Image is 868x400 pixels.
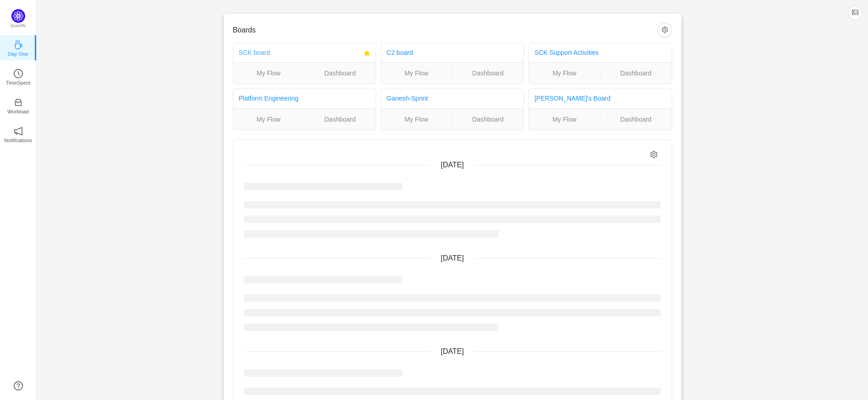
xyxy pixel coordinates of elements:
[529,68,600,78] a: My Flow
[600,68,672,78] a: Dashboard
[8,50,28,58] p: Day One
[848,5,863,20] button: icon: picture
[658,23,672,37] button: icon: setting
[534,95,610,102] a: [PERSON_NAME]'s Board
[14,43,23,52] a: icon: coffeeDay One
[534,49,598,56] a: SCK Support Activities
[452,114,523,124] a: Dashboard
[364,50,370,57] i: icon: star
[239,95,299,102] a: Platform Engineering
[233,114,304,124] a: My Flow
[381,114,452,124] a: My Flow
[529,114,600,124] a: My Flow
[14,127,23,136] i: icon: notification
[14,69,23,78] i: icon: clock-circle
[4,136,32,144] p: Notifications
[387,95,428,102] a: Ganesh-Sprint
[233,68,304,78] a: My Flow
[304,68,376,78] a: Dashboard
[233,26,658,35] h3: Boards
[441,347,464,355] span: [DATE]
[14,381,23,390] a: icon: question-circle
[14,98,23,107] i: icon: inbox
[441,161,464,169] span: [DATE]
[304,114,376,124] a: Dashboard
[387,49,413,56] a: C2 board
[239,49,270,56] a: SCK board
[650,151,658,159] i: icon: setting
[600,114,672,124] a: Dashboard
[14,101,23,110] a: icon: inboxWorkload
[441,254,464,262] span: [DATE]
[14,129,23,139] a: icon: notificationNotifications
[14,40,23,49] i: icon: coffee
[381,68,452,78] a: My Flow
[452,68,523,78] a: Dashboard
[6,79,31,87] p: TimeSpent
[14,72,23,81] a: icon: clock-circleTimeSpent
[11,23,26,29] p: Quantify
[11,9,25,23] img: Quantify
[7,107,29,116] p: Workload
